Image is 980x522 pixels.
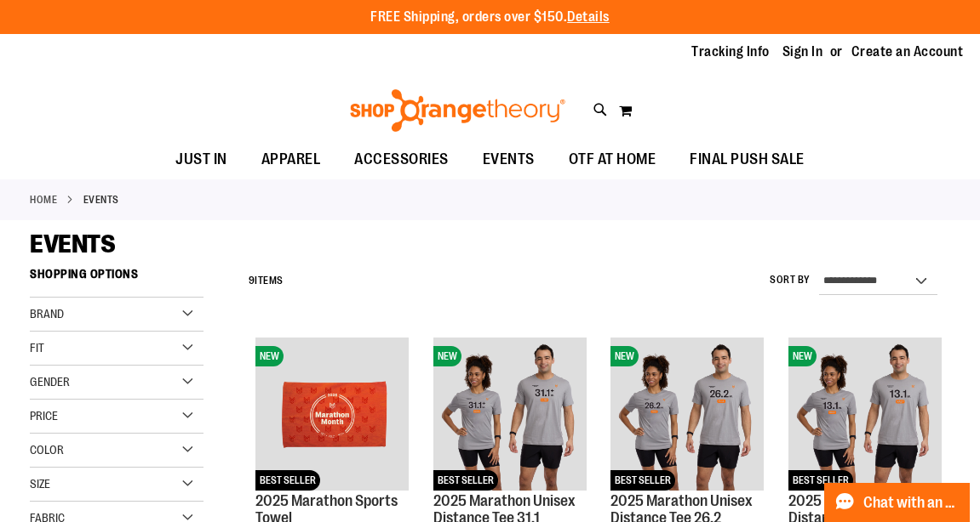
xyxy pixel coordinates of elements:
span: NEW [610,346,639,366]
a: 2025 Marathon Sports TowelNEWBEST SELLER [255,338,409,493]
strong: EVENTS [83,192,119,207]
span: BEST SELLER [788,470,853,491]
a: Create an Account [851,43,964,61]
a: Home [30,192,57,207]
h2: Items [249,268,284,294]
span: EVENTS [483,140,535,179]
span: NEW [788,346,817,366]
span: APPAREL [261,140,321,179]
span: BEST SELLER [610,470,675,491]
img: 2025 Marathon Unisex Distance Tee 31.1 [433,338,587,491]
label: Sort By [770,273,811,287]
a: 2025 Marathon Unisex Distance Tee 13.1NEWBEST SELLER [788,338,942,493]
a: Tracking Info [691,43,770,61]
span: OTF AT HOME [569,140,656,179]
span: FINAL PUSH SALE [690,140,805,179]
img: Shop Orangetheory [347,89,568,132]
span: 9 [249,275,255,287]
a: Sign In [782,43,823,61]
span: Color [30,443,64,457]
a: 2025 Marathon Unisex Distance Tee 31.1NEWBEST SELLER [433,338,587,493]
p: FREE Shipping, orders over $150. [370,8,610,27]
span: JUST IN [175,140,227,179]
span: BEST SELLER [255,470,320,491]
img: 2025 Marathon Unisex Distance Tee 26.2 [610,338,764,491]
span: NEW [433,346,461,366]
span: ACCESSORIES [354,140,449,179]
span: BEST SELLER [433,470,498,491]
button: Chat with an Expert [824,483,971,522]
strong: Shopping Options [30,259,203,298]
span: Price [30,409,58,423]
span: Gender [30,375,70,389]
span: Chat with an Expert [863,495,960,511]
span: EVENTS [30,230,115,258]
img: 2025 Marathon Unisex Distance Tee 13.1 [788,338,942,491]
span: Size [30,477,50,491]
span: Fit [30,341,44,355]
span: NEW [255,346,284,366]
a: 2025 Marathon Unisex Distance Tee 26.2NEWBEST SELLER [610,338,764,493]
img: 2025 Marathon Sports Towel [255,338,409,491]
a: Details [567,9,610,25]
span: Brand [30,307,64,321]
